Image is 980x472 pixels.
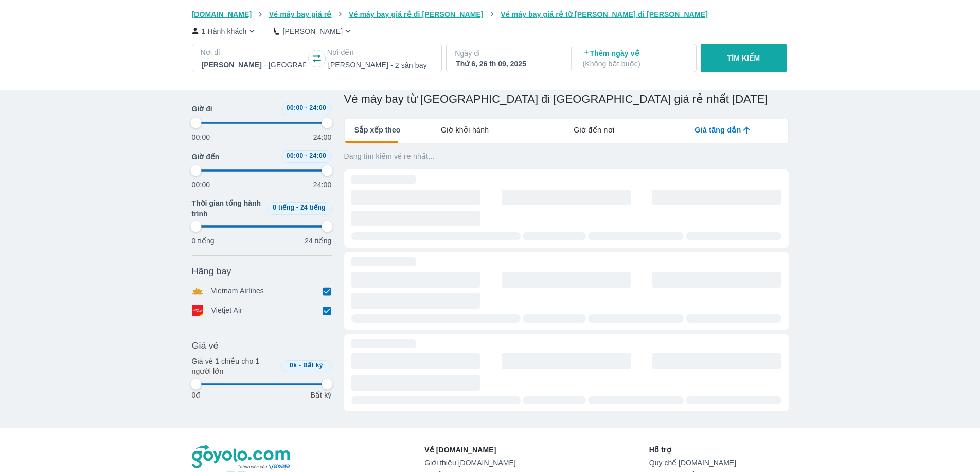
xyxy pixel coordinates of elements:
p: Nơi đi [201,47,307,58]
span: 24:00 [309,104,326,111]
p: 1 Hành khách [202,26,247,36]
span: 0k [290,362,297,369]
p: ( Không bắt buộc ) [583,59,687,69]
span: Vé máy bay giá rẻ [269,10,332,18]
span: Hãng bay [192,265,231,277]
span: Giờ đi [192,104,212,114]
button: 1 Hành khách [192,26,258,36]
nav: breadcrumb [192,9,789,20]
p: Về [DOMAIN_NAME] [424,445,515,455]
a: Giới thiệu [DOMAIN_NAME] [424,459,515,467]
span: Thời gian tổng hành trình [192,198,263,219]
span: 00:00 [287,152,304,159]
p: 00:00 [192,180,210,190]
span: Giá tăng dần [694,125,741,135]
span: Giá vé [192,339,219,352]
p: [PERSON_NAME] [282,26,343,36]
span: - [296,204,298,211]
span: 0 tiếng [273,204,294,211]
p: 0 tiếng [192,236,215,246]
p: Ngày đi [455,48,561,59]
p: Hỗ trợ [649,445,789,455]
span: 24 tiếng [300,204,326,211]
button: [PERSON_NAME] [274,26,353,36]
span: - [305,104,307,111]
h1: Vé máy bay từ [GEOGRAPHIC_DATA] đi [GEOGRAPHIC_DATA] giá rẻ nhất [DATE] [344,92,789,106]
div: Thứ 6, 26 th 09, 2025 [456,59,560,69]
span: Giờ đến [192,152,220,162]
img: logo [192,445,292,470]
span: Bất kỳ [303,362,323,369]
span: 24:00 [309,152,326,159]
p: TÌM KIẾM [727,53,760,63]
a: Quy chế [DOMAIN_NAME] [649,459,789,467]
p: 0đ [192,390,200,400]
span: Sắp xếp theo [354,125,401,135]
p: Giá vé 1 chiều cho 1 người lớn [192,356,277,376]
p: 24:00 [313,132,332,142]
p: Vietjet Air [211,305,243,316]
span: - [305,152,307,159]
p: 24 tiếng [305,236,331,246]
span: - [299,362,301,369]
div: lab API tabs example [400,119,788,141]
span: Vé máy bay giá rẻ đi [PERSON_NAME] [349,10,484,18]
p: Vietnam Airlines [211,286,264,297]
p: Đang tìm kiếm vé rẻ nhất... [344,151,789,161]
p: 24:00 [313,180,332,190]
p: Thêm ngày về [583,48,687,69]
span: Giờ đến nơi [574,125,614,135]
span: [DOMAIN_NAME] [192,10,252,18]
p: Bất kỳ [310,390,331,400]
span: Giờ khởi hành [441,125,489,135]
p: Nơi đến [327,47,433,58]
span: Vé máy bay giá rẻ từ [PERSON_NAME] đi [PERSON_NAME] [501,10,708,18]
p: 00:00 [192,132,210,142]
span: 00:00 [287,104,304,111]
button: TÌM KIẾM [701,44,787,72]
